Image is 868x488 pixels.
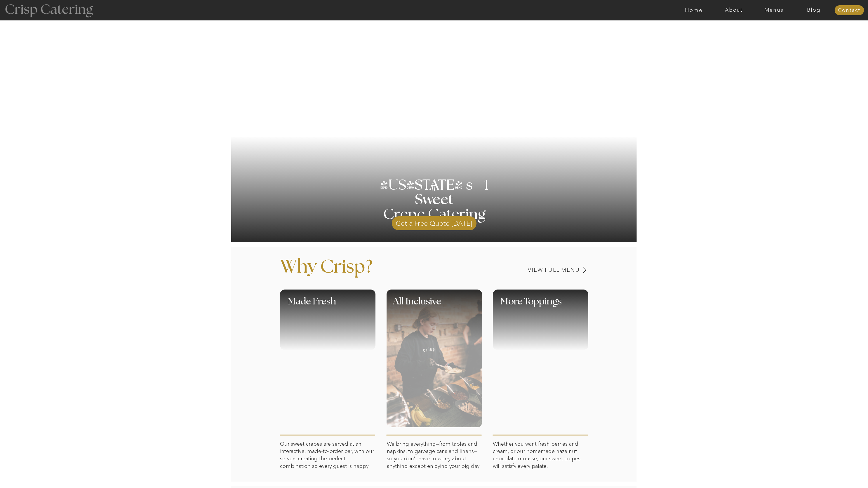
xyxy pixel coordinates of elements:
p: We bring everything—from tables and napkins, to garbage cans and linens—so you don’t have to worr... [387,440,482,473]
a: Contact [834,8,864,13]
h1: More Toppings [500,297,605,314]
h3: # [418,181,451,198]
a: About [714,7,754,13]
h1: All Inclusive [393,297,518,314]
a: Get a Free Quote [DATE] [392,213,476,230]
a: View Full Menu [487,267,580,273]
h3: ' [406,178,430,193]
a: Menus [754,7,794,13]
h1: [US_STATE] s 1 Sweet Crepe Catering [360,178,509,222]
a: Blog [794,7,834,13]
a: Home [674,7,714,13]
p: Why Crisp? [280,258,437,285]
h1: Made Fresh [288,297,396,314]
